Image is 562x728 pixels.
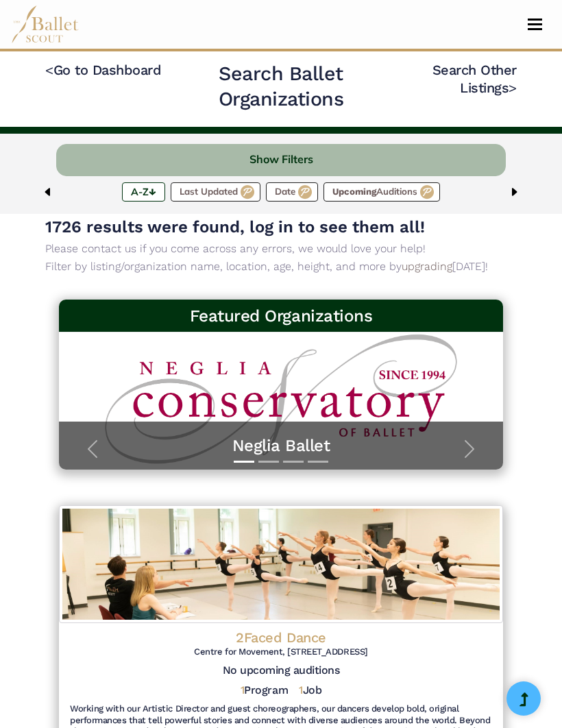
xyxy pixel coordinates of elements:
[241,683,288,698] h5: Program
[45,62,161,78] a: <Go to Dashboard
[266,182,318,202] label: Date
[70,664,492,678] h5: No upcoming auditions
[402,260,452,273] a: upgrading
[45,217,425,236] span: 1726 results were found, log in to see them all!
[59,505,503,623] img: Logo
[241,683,245,696] span: 1
[308,454,328,470] button: Slide 4
[332,187,376,196] span: Upcoming
[56,144,506,176] button: Show Filters
[432,62,517,96] a: Search Other Listings>
[299,683,303,696] span: 1
[70,305,492,327] h3: Featured Organizations
[519,18,551,31] button: Toggle navigation
[149,187,156,197] span: ↓
[283,454,304,470] button: Slide 3
[234,454,254,470] button: Slide 1
[73,435,489,457] a: Neglia Ballet
[122,182,165,202] label: A-Z
[258,454,279,470] button: Slide 2
[45,258,517,276] p: Filter by listing/organization name, location, age, height, and more by [DATE]!
[45,61,53,78] code: <
[70,646,492,658] h6: Centre for Movement, [STREET_ADDRESS]
[171,182,260,202] label: Last Updated
[299,683,321,698] h5: Job
[175,61,387,112] h2: Search Ballet Organizations
[70,629,492,646] h4: 2Faced Dance
[45,240,517,258] p: Please contact us if you come across any errors, we would love your help!
[509,79,517,96] code: >
[323,182,440,202] label: Auditions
